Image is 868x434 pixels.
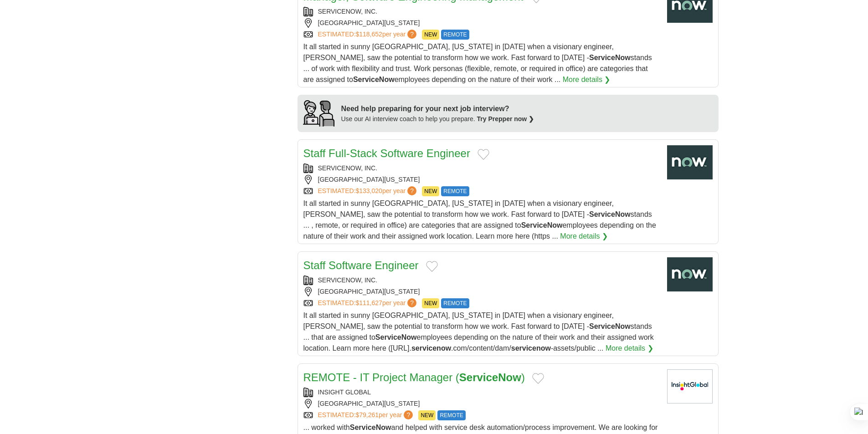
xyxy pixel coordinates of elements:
strong: servicenow [411,344,451,352]
span: ? [407,298,416,307]
span: ? [407,186,416,195]
strong: ServiceNow [589,54,631,61]
a: ESTIMATED:$79,261per year? [318,410,415,420]
span: NEW [418,410,436,420]
strong: servicenow [511,344,551,352]
div: Need help preparing for your next job interview? [341,103,534,114]
span: NEW [422,186,439,196]
strong: ServiceNow [521,221,563,229]
a: Staff Software Engineer [303,259,419,271]
span: $118,652 [355,31,382,38]
a: ESTIMATED:$118,652per year? [318,30,419,40]
a: More details ❯ [560,231,608,242]
button: Add to favorite jobs [532,373,544,384]
a: SERVICENOW, INC. [318,8,377,15]
span: It all started in sunny [GEOGRAPHIC_DATA], [US_STATE] in [DATE] when a visionary engineer, [PERSO... [303,311,654,352]
span: ? [404,410,413,419]
strong: ServiceNow [375,333,417,341]
strong: ServiceNow [589,322,631,330]
span: It all started in sunny [GEOGRAPHIC_DATA], [US_STATE] in [DATE] when a visionary engineer, [PERSO... [303,199,656,240]
strong: ServiceNow [350,424,391,431]
a: ESTIMATED:$111,627per year? [318,298,419,308]
a: ESTIMATED:$133,020per year? [318,186,419,196]
span: $79,261 [355,411,379,419]
a: Try Prepper now ❯ [477,115,534,123]
strong: ServiceNow [353,76,395,83]
div: [GEOGRAPHIC_DATA][US_STATE] [303,18,660,28]
img: Insight Global logo [667,369,713,403]
span: ? [407,30,416,39]
a: INSIGHT GLOBAL [318,388,371,396]
a: Staff Full-Stack Software Engineer [303,147,470,159]
img: ServiceNow logo [667,145,713,179]
div: [GEOGRAPHIC_DATA][US_STATE] [303,175,660,184]
div: [GEOGRAPHIC_DATA][US_STATE] [303,399,660,408]
button: Add to favorite jobs [478,149,489,160]
img: ServiceNow logo [667,257,713,291]
a: SERVICENOW, INC. [318,164,377,172]
div: Use our AI interview coach to help you prepare. [341,114,534,124]
span: $111,627 [355,299,382,306]
a: More details ❯ [563,74,611,85]
button: Add to favorite jobs [426,261,438,272]
span: It all started in sunny [GEOGRAPHIC_DATA], [US_STATE] in [DATE] when a visionary engineer, [PERSO... [303,43,652,83]
span: REMOTE [441,298,469,308]
a: SERVICENOW, INC. [318,276,377,284]
span: REMOTE [441,30,469,40]
span: REMOTE [437,410,465,420]
span: $133,020 [355,187,382,194]
span: NEW [422,298,439,308]
span: NEW [422,30,439,40]
div: [GEOGRAPHIC_DATA][US_STATE] [303,287,660,296]
a: REMOTE - IT Project Manager (ServiceNow) [303,371,525,383]
span: REMOTE [441,186,469,196]
strong: ServiceNow [459,371,521,383]
strong: ServiceNow [589,210,631,218]
a: More details ❯ [606,343,653,354]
